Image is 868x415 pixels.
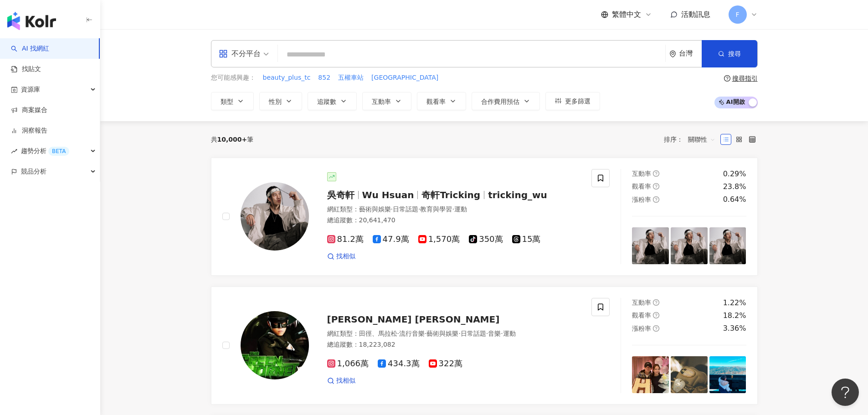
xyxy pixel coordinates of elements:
[378,359,420,369] span: 434.3萬
[632,312,651,319] span: 觀看率
[397,330,399,337] span: ·
[259,92,302,110] button: 性別
[11,65,41,74] a: 找貼文
[723,298,746,308] div: 1.22%
[472,92,540,110] button: 合作費用預估
[11,126,47,135] a: 洞察報告
[545,92,600,110] button: 更多篩選
[359,330,397,337] span: 田徑、馬拉松
[327,205,581,214] div: 網紅類型 ：
[632,170,651,177] span: 互動率
[371,73,438,82] span: [GEOGRAPHIC_DATA]
[418,235,460,244] span: 1,570萬
[338,73,364,83] button: 五權車站
[461,330,486,337] span: 日常話題
[501,330,503,337] span: ·
[735,10,739,20] span: F
[11,44,49,53] a: searchAI 找網紅
[669,51,676,57] span: environment
[681,10,710,19] span: 活動訊息
[211,287,758,405] a: KOL Avatar[PERSON_NAME] [PERSON_NAME]網紅類型：田徑、馬拉松·流行音樂·藝術與娛樂·日常話題·音樂·運動總追蹤數：18,223,0821,066萬434.3萬...
[391,205,393,213] span: ·
[723,169,746,179] div: 0.29%
[372,98,391,105] span: 互動率
[336,252,355,261] span: 找相似
[421,190,480,200] span: 奇軒Tricking
[425,330,426,337] span: ·
[469,235,503,244] span: 350萬
[211,92,254,110] button: 類型
[327,340,581,349] div: 總追蹤數 ： 18,223,082
[359,205,391,213] span: 藝術與娛樂
[362,92,411,110] button: 互動率
[481,98,519,105] span: 合作費用預估
[318,73,331,83] button: 852
[221,98,233,105] span: 類型
[653,299,659,306] span: question-circle
[632,299,651,306] span: 互動率
[327,216,581,225] div: 總追蹤數 ： 20,641,470
[724,75,730,82] span: question-circle
[728,50,741,57] span: 搜尋
[327,235,364,244] span: 81.2萬
[219,49,228,58] span: appstore
[632,356,669,393] img: post-image
[318,73,330,82] span: 852
[21,79,40,100] span: 資源庫
[702,40,757,67] button: 搜尋
[454,205,467,213] span: 運動
[211,158,758,276] a: KOL Avatar吳奇軒Wu Hsuan奇軒Trickingtricking_wu網紅類型：藝術與娛樂·日常話題·教育與學習·運動總追蹤數：20,641,47081.2萬47.9萬1,570萬...
[653,312,659,318] span: question-circle
[671,356,708,393] img: post-image
[327,314,500,325] span: [PERSON_NAME] [PERSON_NAME]
[219,46,261,61] div: 不分平台
[327,329,581,338] div: 網紅類型 ：
[512,235,541,244] span: 15萬
[327,190,354,200] span: 吳奇軒
[327,359,369,369] span: 1,066萬
[709,356,746,393] img: post-image
[688,132,715,147] span: 關聯性
[723,311,746,321] div: 18.2%
[452,205,454,213] span: ·
[362,190,414,200] span: Wu Hsuan
[308,92,357,110] button: 追蹤數
[48,147,69,156] div: BETA
[399,330,425,337] span: 流行音樂
[723,182,746,192] div: 23.8%
[486,330,488,337] span: ·
[488,330,501,337] span: 音樂
[671,227,708,264] img: post-image
[426,330,458,337] span: 藝術與娛樂
[317,98,336,105] span: 追蹤數
[732,75,758,82] div: 搜尋指引
[653,170,659,177] span: question-circle
[393,205,418,213] span: 日常話題
[338,73,364,82] span: 五權車站
[565,97,591,105] span: 更多篩選
[241,182,309,251] img: KOL Avatar
[488,190,547,200] span: tricking_wu
[217,136,247,143] span: 10,000+
[211,136,254,143] div: 共 筆
[503,330,516,337] span: 運動
[11,106,47,115] a: 商案媒合
[832,379,859,406] iframe: Help Scout Beacon - Open
[653,196,659,203] span: question-circle
[418,205,420,213] span: ·
[723,195,746,205] div: 0.64%
[417,92,466,110] button: 觀看率
[241,311,309,379] img: KOL Avatar
[632,183,651,190] span: 觀看率
[709,227,746,264] img: post-image
[429,359,462,369] span: 322萬
[664,132,720,147] div: 排序：
[327,376,355,385] a: 找相似
[327,252,355,261] a: 找相似
[612,10,641,20] span: 繁體中文
[11,148,17,154] span: rise
[458,330,460,337] span: ·
[262,73,311,83] button: beauty_plus_tc
[263,73,311,82] span: beauty_plus_tc
[7,12,56,30] img: logo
